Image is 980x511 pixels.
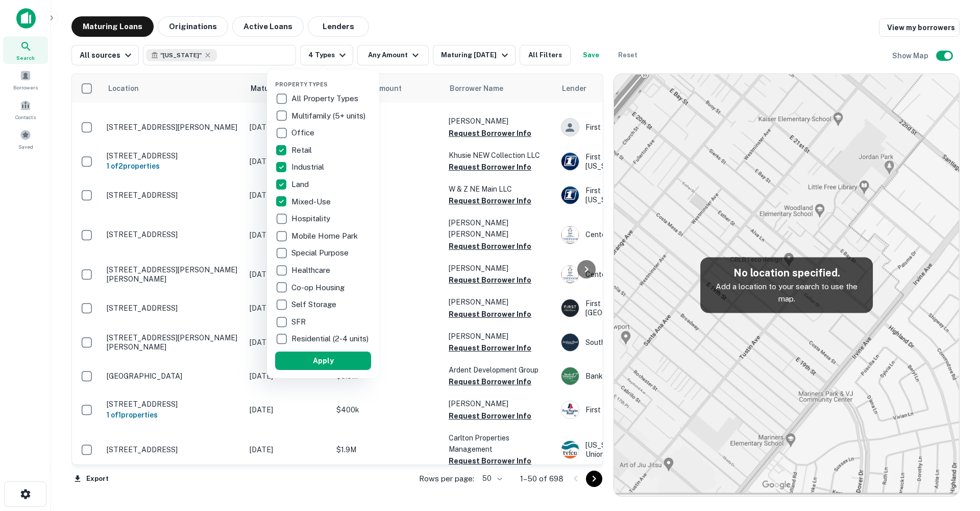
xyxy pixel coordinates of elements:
[291,316,308,328] p: SFR
[291,127,316,139] p: Office
[291,161,326,173] p: Industrial
[929,429,980,478] iframe: Chat Widget
[275,81,328,87] span: Property Types
[291,282,347,294] p: Co-op Housing
[291,196,333,208] p: Mixed-Use
[291,230,360,242] p: Mobile Home Park
[291,110,367,122] p: Multifamily (5+ units)
[291,247,351,259] p: Special Purpose
[291,333,371,345] p: Residential (2-4 units)
[291,92,360,105] p: All Property Types
[291,298,338,311] p: Self Storage
[291,178,311,191] p: Land
[291,213,332,225] p: Hospitality
[291,264,332,276] p: Healthcare
[291,144,314,156] p: Retail
[275,352,371,370] button: Apply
